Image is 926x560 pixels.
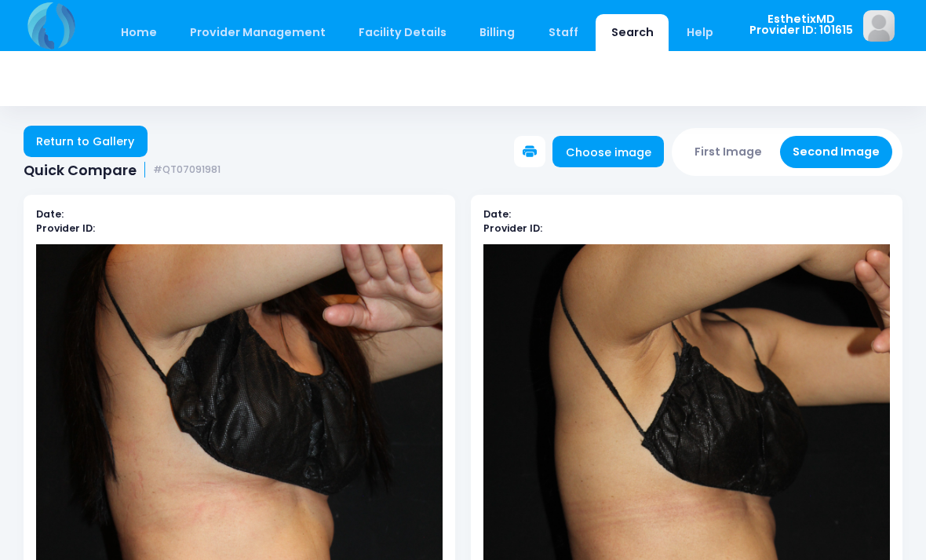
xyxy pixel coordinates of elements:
[344,14,462,51] a: Facility Details
[105,14,172,51] a: Home
[863,10,895,42] img: image
[682,136,775,168] button: First Image
[36,221,95,235] b: Provider ID:
[24,162,137,178] span: Quick Compare
[483,221,542,235] b: Provider ID:
[36,207,64,221] b: Date:
[749,13,853,36] span: EsthetixMD Provider ID: 101615
[533,14,593,51] a: Staff
[596,14,669,51] a: Search
[24,126,148,157] a: Return to Gallery
[672,14,729,51] a: Help
[552,136,664,167] a: Choose image
[465,14,530,51] a: Billing
[153,164,221,176] small: #QT07091981
[780,136,893,168] button: Second Image
[174,14,341,51] a: Provider Management
[483,207,511,221] b: Date:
